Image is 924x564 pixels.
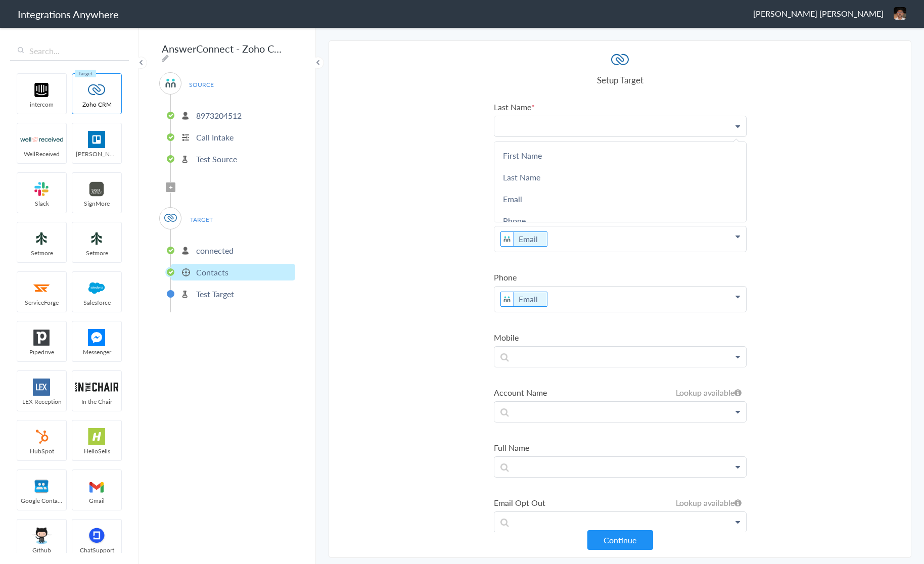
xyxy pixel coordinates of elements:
img: profile-image-1.png [894,7,906,20]
p: connected [196,245,234,256]
h1: Integrations Anywhere [18,7,119,21]
img: pipedrive.png [20,329,63,346]
img: zoho-logo.svg [164,212,177,224]
a: Email [494,188,746,210]
p: Contacts [196,266,228,278]
span: WellReceived [17,150,66,158]
img: answerconnect-logo.svg [164,77,177,89]
span: Slack [17,199,66,208]
span: [PERSON_NAME] [72,150,121,158]
span: Setmore [72,249,121,257]
img: setmoreNew.jpg [20,230,63,247]
img: inch-logo.svg [75,379,118,396]
span: Gmail [72,496,121,505]
img: salesforce-logo.svg [75,279,118,297]
span: Github [17,546,66,554]
button: Continue [587,530,653,550]
span: [PERSON_NAME] [PERSON_NAME] [753,8,884,19]
img: answerconnect-logo.svg [501,292,514,306]
input: Search... [10,41,129,61]
label: Mobile [494,332,747,343]
img: github.png [20,527,63,544]
span: Google Contacts [17,496,66,505]
a: Last Name [494,166,746,188]
label: Full Name [494,442,747,453]
img: setmoreNew.jpg [75,230,118,247]
img: FBM.png [75,329,118,346]
span: Zoho CRM [72,100,121,109]
span: Messenger [72,348,121,356]
span: ChatSupport [72,546,121,554]
h6: Lookup available [676,497,742,508]
h4: Setup Target [494,74,747,86]
img: zoho-logo.svg [611,51,629,69]
p: Test Target [196,288,234,300]
li: Email [500,292,547,307]
label: Email Opt Out [494,497,747,508]
span: ServiceForge [17,298,66,307]
p: Test Source [196,153,237,165]
span: SignMore [72,199,121,208]
label: Last Name [494,101,747,113]
img: lex-app-logo.svg [20,379,63,396]
img: gmail-logo.svg [75,478,118,495]
img: trello.png [75,131,118,148]
img: googleContact_logo.png [20,478,63,495]
a: Phone [494,210,746,231]
img: hubspot-logo.svg [20,428,63,445]
p: Call Intake [196,131,234,143]
img: hs-app-logo.svg [75,428,118,445]
img: slack-logo.svg [20,180,63,198]
span: HubSpot [17,447,66,455]
label: Phone [494,271,747,283]
p: 8973204512 [196,110,242,121]
label: Account Name [494,387,747,398]
span: Salesforce [72,298,121,307]
img: answerconnect-logo.svg [501,232,514,246]
img: intercom-logo.svg [20,81,63,99]
span: Pipedrive [17,348,66,356]
span: Setmore [17,249,66,257]
a: First Name [494,145,746,166]
span: LEX Reception [17,397,66,406]
li: Email [500,231,547,247]
span: HelloSells [72,447,121,455]
span: In the Chair [72,397,121,406]
span: intercom [17,100,66,109]
img: signmore-logo.png [75,180,118,198]
h6: Lookup available [676,387,742,398]
img: serviceforge-icon.png [20,279,63,297]
img: wr-logo.svg [20,131,63,148]
img: zoho-logo.svg [75,81,118,99]
img: chatsupport-icon.svg [75,527,118,544]
span: TARGET [182,213,220,226]
span: SOURCE [182,78,220,91]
